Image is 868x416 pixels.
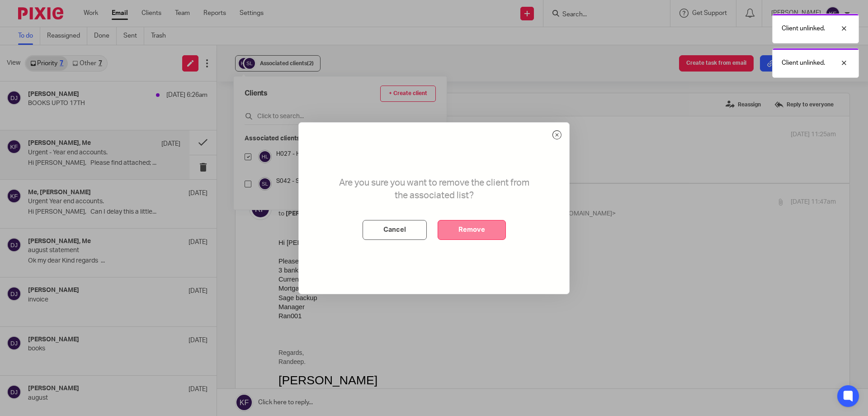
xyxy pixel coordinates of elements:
[256,317,278,324] span: [DATE].
[438,220,506,240] button: Remove
[782,58,825,67] p: Client unlinked.
[782,24,825,33] p: Client unlinked.
[363,220,427,240] button: Cancel
[338,177,531,202] p: Are you sure you want to remove the client from the associated list?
